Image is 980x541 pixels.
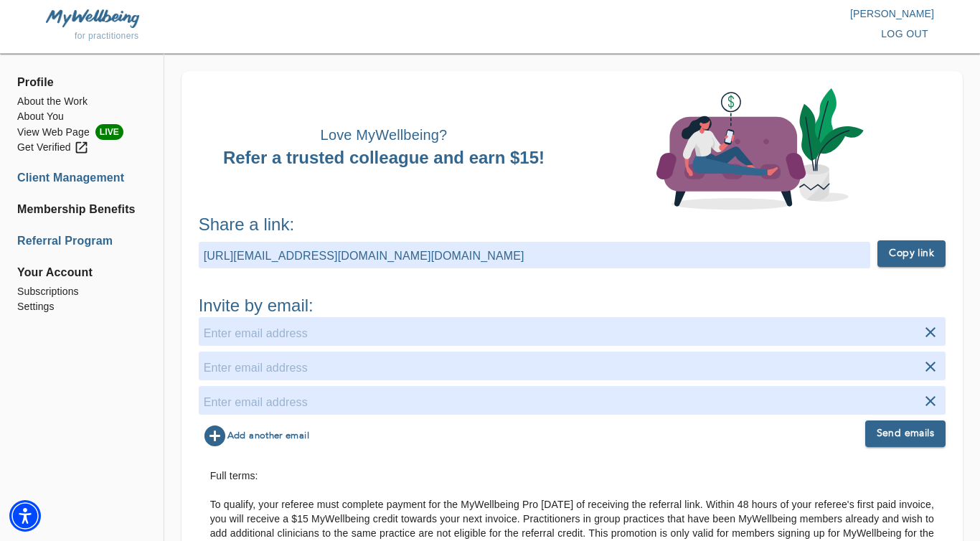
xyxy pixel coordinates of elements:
[877,425,934,443] strong: Send emails
[17,124,146,140] a: View Web PageLIVE
[17,140,89,155] div: Get Verified
[875,21,934,47] button: log out
[17,169,146,187] a: Client Management
[199,213,946,236] h5: Share a link:
[865,420,946,447] button: Send emails
[881,25,928,43] span: log out
[17,109,146,124] a: About You
[199,420,313,451] button: Add another email
[223,148,545,167] strong: Refer a trusted colleague and earn $15!
[204,357,941,380] input: Enter email address
[9,500,41,532] div: Accessibility Menu
[227,428,309,444] strong: Add another email
[17,284,146,299] a: Subscriptions
[75,31,139,41] span: for practitioners
[17,124,146,140] li: View Web Page
[204,391,941,414] input: Enter email address
[877,240,946,267] button: Copy link
[17,232,146,250] a: Referral Program
[17,299,146,314] a: Settings
[17,74,146,91] span: Profile
[17,140,146,155] a: Get Verified
[46,9,139,27] img: MyWellbeing
[889,245,934,263] strong: Copy link
[17,201,146,218] a: Membership Benefits
[17,264,146,281] span: Your Account
[17,94,146,109] a: About the Work
[199,123,570,146] h6: Love MyWellbeing?
[204,322,941,345] input: Enter email address
[199,294,946,317] h5: Invite by email:
[656,88,864,210] img: MyWellbeing
[490,6,934,21] p: [PERSON_NAME]
[95,124,123,140] span: LIVE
